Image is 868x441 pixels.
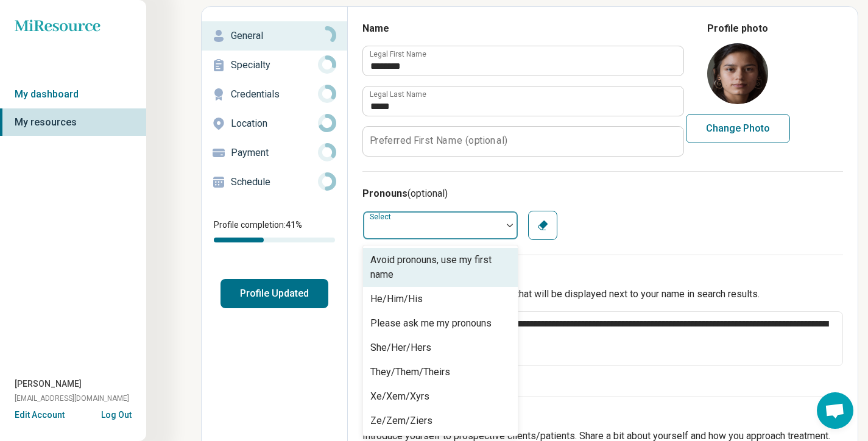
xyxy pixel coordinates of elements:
div: Profile completion: [202,211,347,250]
label: Legal Last Name [370,91,426,98]
div: Ze/Zem/Ziers [370,414,432,428]
h3: Tagline [362,270,843,284]
div: Xe/Xem/Xyrs [370,389,429,404]
p: Payment [231,146,318,160]
legend: Profile photo [707,21,768,36]
span: [EMAIL_ADDRESS][DOMAIN_NAME] [15,393,129,404]
label: Legal First Name [370,51,426,58]
span: [PERSON_NAME] [15,378,82,390]
div: She/Her/Hers [370,340,431,355]
div: Avoid pronouns, use my first name [370,253,510,282]
div: They/Them/Theirs [370,365,450,379]
p: Schedule [231,175,318,189]
span: (optional) [408,188,448,199]
a: Payment [202,138,347,168]
p: General [231,29,318,43]
label: Preferred First Name (optional) [370,136,507,146]
span: 41 % [286,220,302,230]
p: Credentials [231,87,318,102]
label: Select [370,213,393,221]
h3: Description [362,412,843,426]
p: 153/ 154 characters [PERSON_NAME] [362,371,843,382]
button: Change Photo [686,114,790,143]
button: Log Out [101,409,132,418]
a: Schedule [202,168,347,197]
div: Please ask me my pronouns [370,316,492,331]
button: Profile Updated [221,279,328,308]
img: avatar image [707,43,768,104]
button: Edit Account [15,409,65,422]
div: Profile completion [214,238,335,242]
a: Location [202,109,347,138]
p: Specialty [231,58,318,72]
h3: Name [362,21,683,36]
a: Specialty [202,51,347,80]
a: Credentials [202,80,347,109]
h3: Pronouns [362,186,843,201]
p: A short introduction to your practice that will be displayed next to your name in search results. [362,287,843,302]
div: Open chat [817,392,853,429]
p: Location [231,116,318,131]
div: He/Him/His [370,292,423,306]
a: General [202,21,347,51]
